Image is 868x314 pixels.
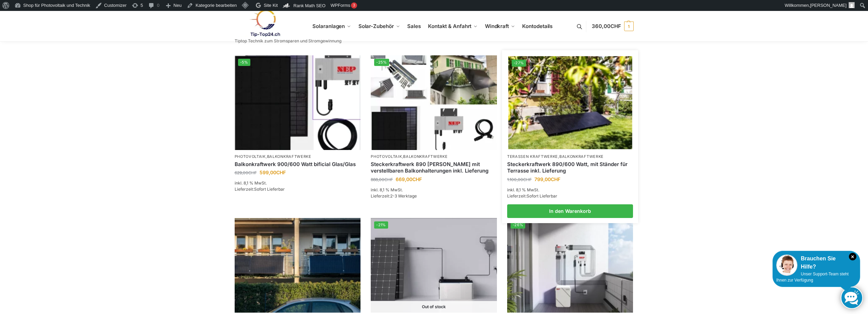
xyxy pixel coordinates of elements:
span: CHF [276,169,286,175]
span: Sofort Lieferbar [527,193,557,199]
img: ASE 1000 Batteriespeicher [371,218,497,313]
a: Balkonkraftwerke [559,154,604,159]
span: 1 [624,22,634,31]
bdi: 599,00 [260,169,286,175]
span: Unser Support-Team steht Ihnen zur Verfügung [776,272,849,283]
img: Bificiales Hochleistungsmodul [235,55,361,150]
a: Solar-Zubehör [356,11,403,42]
span: Lieferzeit: [235,187,285,192]
span: Sofort Lieferbar [254,187,285,192]
span: Windkraft [485,23,509,29]
i: Schließen [849,253,856,260]
p: Tiptop Technik zum Stromsparen und Stromgewinnung [235,39,341,43]
span: CHF [384,177,393,182]
nav: Cart contents [592,11,633,42]
a: 360,00CHF 1 [592,16,633,37]
img: Steckerkraftwerk mit 2,7kwh-Speicher [507,218,633,313]
img: 2 Balkonkraftwerke [235,218,361,313]
span: CHF [412,176,422,182]
img: Steckerkraftwerk 890/600 Watt, mit Ständer für Terrasse inkl. Lieferung [508,56,632,149]
img: Solaranlagen, Speicheranlagen und Energiesparprodukte [235,9,294,37]
bdi: 1.100,00 [507,177,532,182]
a: Balkonkraftwerk 900/600 Watt bificial Glas/Glas [235,161,361,168]
bdi: 888,00 [371,177,393,182]
p: , [371,154,497,159]
span: CHF [551,176,560,182]
span: [PERSON_NAME] [810,3,847,8]
a: Photovoltaik [235,154,266,159]
a: -5%Bificiales Hochleistungsmodul [235,55,361,150]
bdi: 629,00 [235,170,257,175]
a: Photovoltaik [371,154,402,159]
a: Terassen Kraftwerke [507,154,558,159]
span: CHF [610,23,621,29]
a: In den Warenkorb legen: „Steckerkraftwerk 890/600 Watt, mit Ständer für Terrasse inkl. Lieferung“ [507,204,633,218]
a: Sales [404,11,424,42]
a: Kontodetails [519,11,555,42]
span: Kontakt & Anfahrt [428,23,471,29]
img: Benutzerbild von Rupert Spoddig [849,2,855,8]
p: , [235,154,361,159]
p: inkl. 8,1 % MwSt. [507,187,633,193]
img: Customer service [776,255,797,276]
a: Balkonkraftwerke [267,154,311,159]
a: -27%Steckerkraftwerk 890/600 Watt, mit Ständer für Terrasse inkl. Lieferung [508,56,632,149]
p: inkl. 8,1 % MwSt. [235,180,361,186]
img: 860 Watt Komplett mit Balkonhalterung [371,55,497,150]
a: Steckerkraftwerk 890/600 Watt, mit Ständer für Terrasse inkl. Lieferung [507,161,633,174]
span: 2-3 Werktage [390,193,417,199]
span: Lieferzeit: [371,193,417,199]
div: 3 [351,2,357,9]
a: -21% Out of stock ASE 1000 Batteriespeicher [371,218,497,313]
span: CHF [523,177,532,182]
bdi: 669,00 [396,176,422,182]
span: Site Kit [264,3,278,8]
bdi: 799,00 [534,176,560,182]
a: Steckerkraftwerk 890 Watt mit verstellbaren Balkonhalterungen inkl. Lieferung [371,161,497,174]
a: Windkraft [482,11,518,42]
a: Kontakt & Anfahrt [425,11,481,42]
span: 360,00 [592,23,621,29]
span: Sales [407,23,421,29]
div: Brauchen Sie Hilfe? [776,255,856,271]
a: Balkonkraftwerke [403,154,447,159]
a: -26%Steckerkraftwerk mit 2,7kwh-Speicher [507,218,633,313]
p: , [507,154,633,159]
a: -25%860 Watt Komplett mit Balkonhalterung [371,55,497,150]
p: inkl. 8,1 % MwSt. [371,187,497,193]
span: Lieferzeit: [507,193,557,199]
span: CHF [248,170,257,175]
span: Solar-Zubehör [358,23,394,29]
span: Kontodetails [522,23,553,29]
span: Rank Math SEO [293,3,325,8]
